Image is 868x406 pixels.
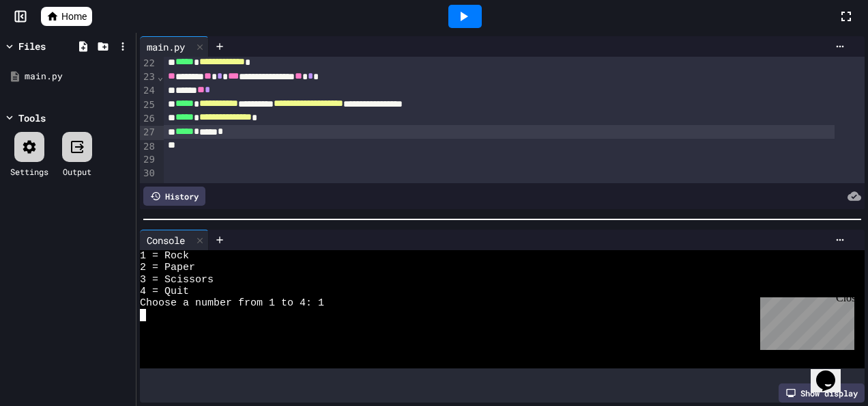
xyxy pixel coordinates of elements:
div: Settings [10,165,48,178]
span: 4 = Quit [140,286,189,297]
div: 30 [140,167,157,180]
span: Fold line [157,71,164,82]
div: 27 [140,126,157,139]
div: 26 [140,112,157,126]
div: 28 [140,140,157,154]
div: Tools [18,111,46,125]
span: 1 = Rock [140,250,189,262]
span: 3 = Scissors [140,274,214,286]
div: Output [63,165,91,178]
div: Console [140,233,192,247]
div: 22 [140,57,157,70]
iframe: chat widget [755,292,854,350]
div: History [143,187,205,206]
div: main.py [140,36,209,57]
div: 25 [140,98,157,112]
div: Console [140,230,209,250]
div: Files [18,39,46,53]
iframe: chat widget [811,351,854,392]
div: main.py [140,40,192,54]
div: 23 [140,70,157,84]
span: Choose a number from 1 to 4: 1 [140,297,324,309]
span: Home [61,10,87,23]
a: Home [41,7,92,26]
span: 2 = Paper [140,262,195,273]
div: Show display [779,383,865,403]
div: main.py [25,70,131,83]
div: 29 [140,153,157,167]
div: Chat with us now!Close [5,5,94,87]
div: 24 [140,84,157,98]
